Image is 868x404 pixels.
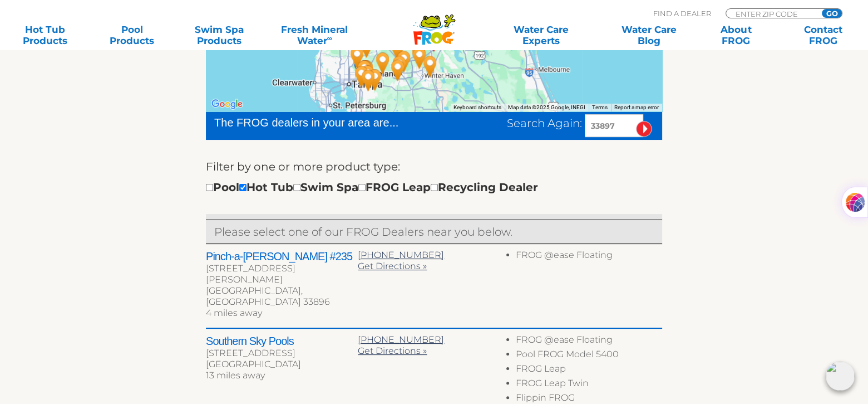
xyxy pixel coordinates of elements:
[516,349,662,363] li: Pool FROG Model 5400
[358,250,444,260] a: [PHONE_NUMBER]
[516,250,662,264] li: FROG @ease Floating
[185,24,253,46] a: Swim SpaProducts
[214,114,438,131] div: The FROG dealers in your area are...
[206,263,358,285] div: [STREET_ADDRESS][PERSON_NAME]
[789,24,857,46] a: ContactFROG
[358,334,444,345] a: [PHONE_NUMBER]
[355,61,381,91] div: Leslie's Poolmart Inc # 233 - 45 miles away.
[516,363,662,378] li: FROG Leap
[370,48,396,78] div: Pinch-A-Penny #074 - 34 miles away.
[272,24,357,46] a: Fresh MineralWater∞
[206,285,358,308] div: [GEOGRAPHIC_DATA], [GEOGRAPHIC_DATA] 33896
[11,24,79,46] a: Hot TubProducts
[822,9,842,18] input: GO
[327,34,332,42] sup: ∞
[486,24,596,46] a: Water CareExperts
[209,97,245,111] img: Google
[356,65,381,95] div: Pinch-A-Penny #175 - 46 miles away.
[615,24,683,46] a: Water CareBlog
[508,104,585,110] span: Map data ©2025 Google, INEGI
[344,42,370,72] div: Pinch-A-Penny #009 - 47 miles away.
[206,348,358,359] div: [STREET_ADDRESS]
[734,9,810,18] input: Zip Code Form
[702,24,770,46] a: AboutFROG
[98,24,166,46] a: PoolProducts
[206,158,400,176] label: Filter by one or more product type:
[206,308,262,318] span: 4 miles away
[636,121,652,137] input: Submit
[358,261,427,271] a: Get Directions »
[417,51,443,81] div: Leslie's Poolmart Inc # 581 - 15 miles away.
[214,223,654,241] p: Please select one of our FROG Dealers near you below.
[507,116,582,130] span: Search Again:
[385,55,411,85] div: Pinch-A-Penny #136E - 28 miles away.
[387,51,412,81] div: Leslie's Poolmart Inc # 253 - 26 miles away.
[653,8,711,18] p: Find A Dealer
[358,345,427,356] a: Get Directions »
[453,104,501,111] button: Keyboard shortcuts
[206,250,358,263] h2: Pinch-a-[PERSON_NAME] #235
[362,65,388,95] div: Pinch-A-Penny #191 - 43 miles away.
[206,178,538,196] div: Pool Hot Tub Swim Spa FROG Leap Recycling Dealer
[516,334,662,349] li: FROG @ease Floating
[349,61,374,91] div: Pinch-A-Penny #159 - 49 miles away.
[826,362,855,391] img: openIcon
[206,334,358,348] h2: Southern Sky Pools
[206,359,358,370] div: [GEOGRAPHIC_DATA]
[352,56,377,86] div: Leslie's Poolmart Inc # 200 - 46 miles away.
[614,104,659,110] a: Report a map error
[209,97,245,111] a: Open this area in Google Maps (opens a new window)
[206,370,265,381] span: 13 miles away
[516,378,662,392] li: FROG Leap Twin
[592,104,608,110] a: Terms (opens in new tab)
